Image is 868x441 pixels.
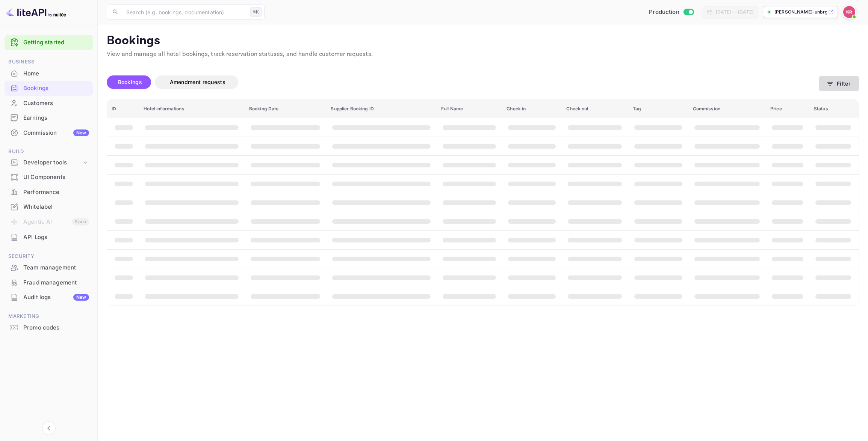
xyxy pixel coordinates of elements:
div: ⌘K [250,7,262,17]
div: Performance [23,188,89,197]
span: Amendment requests [170,79,225,85]
a: Promo codes [5,321,93,334]
div: Team management [23,263,89,272]
div: Performance [5,185,93,200]
img: Kobus Roux [843,6,855,18]
div: Earnings [23,114,89,122]
th: Hotel informations [139,100,245,118]
a: Performance [5,185,93,199]
th: Check out [562,100,628,118]
th: Price [766,100,809,118]
a: Customers [5,96,93,110]
a: Team management [5,260,93,274]
a: Audit logsNew [5,290,93,304]
span: Marketing [5,312,93,321]
span: Bookings [118,79,142,85]
div: Getting started [5,35,93,50]
div: Home [5,66,93,81]
th: Tag [628,100,688,118]
a: Whitelabel [5,200,93,214]
div: CommissionNew [5,126,93,140]
p: View and manage all hotel bookings, track reservation statuses, and handle customer requests. [107,50,859,59]
a: Bookings [5,81,93,95]
div: Audit logs [23,293,89,302]
div: Switch to Sandbox mode [646,8,697,17]
table: booking table [107,100,859,306]
span: Security [5,252,93,260]
div: Team management [5,260,93,275]
div: Commission [23,129,89,137]
div: Whitelabel [5,200,93,214]
span: Build [5,148,93,156]
p: [PERSON_NAME]-unbrg.[PERSON_NAME]... [774,9,827,15]
div: Bookings [5,81,93,96]
button: Filter [819,76,859,91]
a: Earnings [5,111,93,125]
th: Booking Date [245,100,326,118]
div: UI Components [23,173,89,182]
div: Bookings [23,84,89,93]
div: API Logs [5,230,93,245]
div: Promo codes [5,321,93,335]
div: Developer tools [5,156,93,169]
div: UI Components [5,170,93,185]
div: [DATE] — [DATE] [716,9,753,15]
div: New [73,294,89,301]
img: LiteAPI logo [6,6,66,18]
th: Commission [688,100,766,118]
span: Business [5,58,93,66]
input: Search (e.g. bookings, documentation) [122,5,247,20]
div: New [73,129,89,136]
a: Getting started [23,38,89,47]
div: Customers [5,96,93,111]
div: Promo codes [23,324,89,332]
div: Whitelabel [23,203,89,211]
th: Supplier Booking ID [326,100,437,118]
div: account-settings tabs [107,75,819,89]
div: Audit logsNew [5,290,93,305]
div: Earnings [5,111,93,125]
a: CommissionNew [5,126,93,140]
div: Fraud management [5,275,93,290]
div: Customers [23,99,89,108]
span: Production [649,8,679,17]
div: API Logs [23,233,89,242]
th: ID [107,100,139,118]
div: Fraud management [23,278,89,287]
p: Bookings [107,33,859,48]
th: Check in [502,100,562,118]
a: UI Components [5,170,93,184]
a: API Logs [5,230,93,244]
a: Fraud management [5,275,93,289]
th: Full Name [437,100,502,118]
div: Home [23,69,89,78]
div: Developer tools [23,158,82,167]
button: Collapse navigation [42,421,56,435]
a: Home [5,66,93,80]
th: Status [809,100,859,118]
